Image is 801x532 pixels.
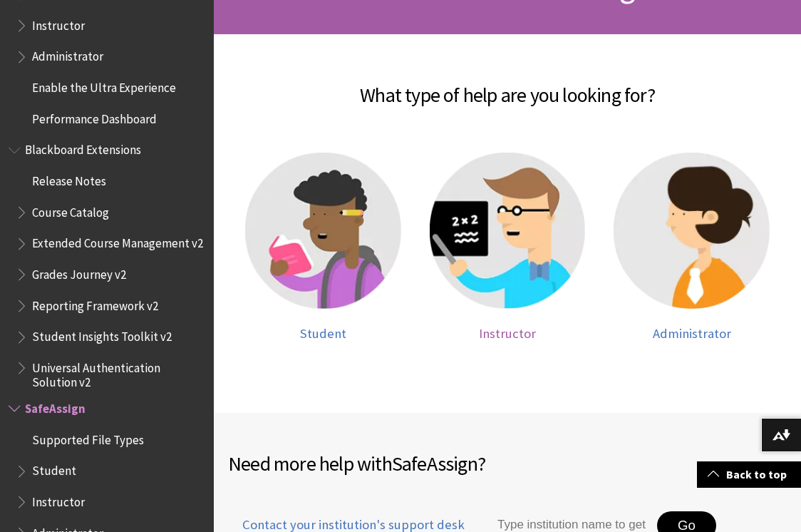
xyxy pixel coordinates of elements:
[653,325,731,342] span: Administrator
[32,262,126,282] span: Grades Journey v2
[614,153,770,342] a: Administrator help Administrator
[32,325,172,344] span: Student Insights Toolkit v2
[614,153,770,309] img: Administrator help
[430,153,586,342] a: Instructor help Instructor
[32,76,176,95] span: Enable the Ultra Experience
[25,138,141,158] span: Blackboard Extensions
[392,451,477,476] span: SafeAssign
[697,461,801,488] a: Back to top
[479,325,536,342] span: Instructor
[25,397,86,416] span: SafeAssign
[228,63,787,110] h2: What type of help are you looking for?
[32,428,144,447] span: Supported File Types
[228,449,787,479] h2: Need more help with ?
[32,200,109,220] span: Course Catalog
[300,325,346,342] span: Student
[430,153,586,309] img: Instructor help
[32,490,85,509] span: Instructor
[32,14,85,33] span: Instructor
[32,169,106,188] span: Release Notes
[32,45,103,64] span: Administrator
[9,138,205,390] nav: Book outline for Blackboard Extensions
[32,459,76,479] span: Student
[32,294,158,313] span: Reporting Framework v2
[245,153,401,342] a: Student help Student
[245,153,401,309] img: Student help
[32,107,157,126] span: Performance Dashboard
[32,232,203,251] span: Extended Course Management v2
[32,356,204,389] span: Universal Authentication Solution v2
